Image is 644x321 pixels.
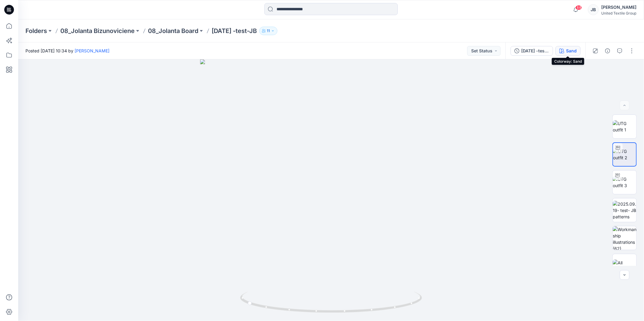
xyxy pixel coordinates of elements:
img: UTG outfit 3 [613,176,636,189]
p: [DATE] -test-JB [212,27,257,35]
img: UTG outfit 2 [613,148,636,161]
span: 68 [575,5,582,10]
a: [PERSON_NAME] [75,48,109,53]
div: Sand [566,48,577,54]
span: Posted [DATE] 10:34 by [25,48,109,54]
a: 08_Jolanta Board [148,27,198,35]
div: [DATE] -test-JB [521,48,549,54]
img: Workmanship illustrations (62) [613,226,636,250]
p: 11 [267,28,270,34]
a: 08_Jolanta Bizunoviciene [60,27,135,35]
img: All colorways [613,260,636,272]
button: Details [603,46,612,56]
button: 11 [259,27,277,35]
div: [PERSON_NAME] [601,4,636,11]
img: UTG outfit 1 [613,120,636,133]
button: [DATE] -test-JB [511,46,553,56]
img: 2025.09.19- test- JB patterns [613,201,636,220]
div: United Textile Group [601,11,636,15]
button: Sand [555,46,581,56]
a: Folders [25,27,47,35]
div: JB [588,4,599,15]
